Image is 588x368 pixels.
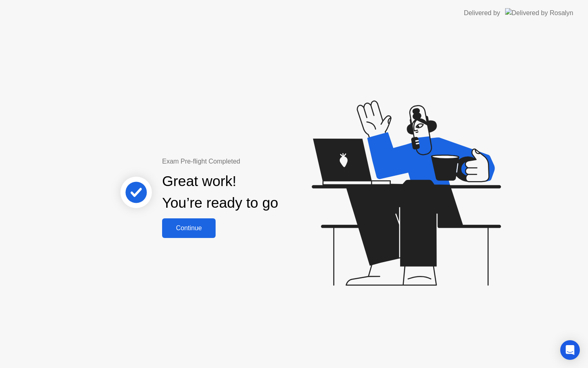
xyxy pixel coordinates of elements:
div: Delivered by [464,8,500,18]
div: Continue [165,224,213,232]
img: Delivered by Rosalyn [505,8,573,18]
div: Exam Pre-flight Completed [162,157,331,166]
div: Open Intercom Messenger [560,340,580,360]
button: Continue [162,218,216,238]
div: Great work! You’re ready to go [162,171,278,214]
